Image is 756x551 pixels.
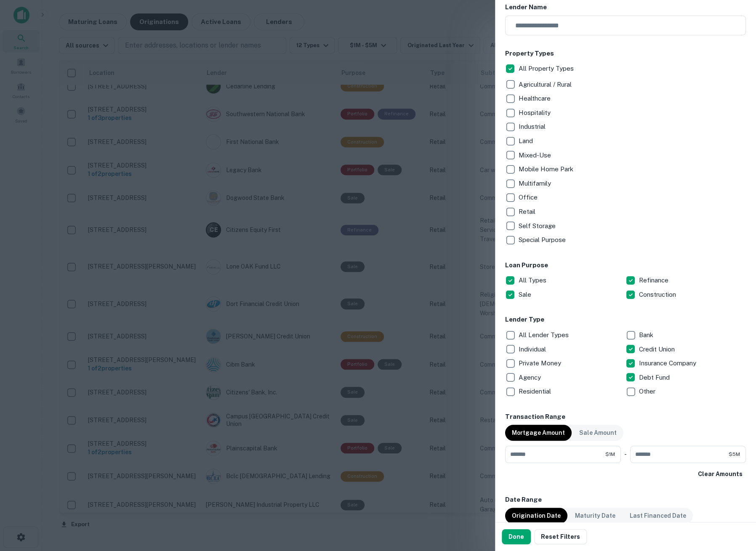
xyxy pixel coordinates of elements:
p: Mobile Home Park [519,164,575,174]
p: Construction [639,290,678,300]
p: Private Money [519,358,563,368]
p: Origination Date [512,511,561,520]
p: Refinance [639,275,670,285]
p: Bank [639,330,655,340]
p: Maturity Date [575,511,615,520]
p: Residential [519,386,553,397]
p: Debt Fund [639,373,671,383]
p: Special Purpose [519,235,567,245]
p: Office [519,192,539,202]
iframe: Chat Widget [714,457,756,497]
p: Other [639,386,657,397]
p: Land [519,136,535,146]
p: Insurance Company [639,358,698,368]
p: All Property Types [519,64,575,74]
p: Mixed-Use [519,150,553,160]
span: $1M [605,450,615,458]
h6: Lender Type [505,315,746,325]
h6: Transaction Range [505,412,746,422]
span: $5M [729,450,740,458]
p: Agricultural / Rural [519,80,573,90]
p: Retail [519,207,537,217]
p: All Types [519,275,548,285]
p: Mortgage Amount [512,428,565,437]
button: Reset Filters [534,529,587,544]
h6: Property Types [505,49,746,59]
button: Done [502,529,531,544]
p: Multifamily [519,178,553,189]
h6: Loan Purpose [505,261,746,270]
p: Individual [519,344,548,354]
div: - [624,446,627,463]
p: Hospitality [519,108,552,118]
p: Agency [519,373,543,383]
button: Clear Amounts [695,466,746,482]
p: Credit Union [639,344,676,354]
p: Sale [519,290,533,300]
p: Sale Amount [579,428,617,437]
p: All Lender Types [519,330,570,340]
p: Last Financed Date [630,511,686,520]
p: Industrial [519,122,547,132]
p: Self Storage [519,221,557,231]
h6: Lender Name [505,3,746,12]
p: Healthcare [519,93,552,104]
h6: Date Range [505,495,746,505]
